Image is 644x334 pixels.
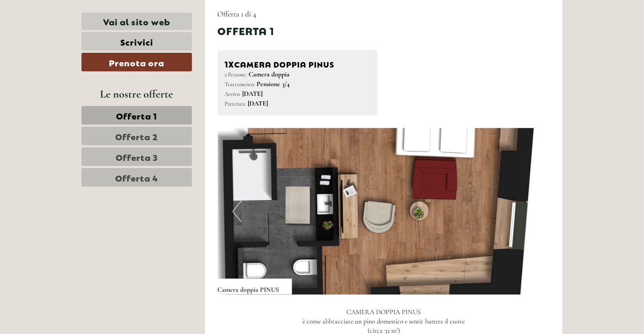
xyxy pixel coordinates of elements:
[526,201,535,222] button: Next
[225,100,246,107] small: Partenza:
[249,70,290,79] b: Camera doppia
[81,53,192,71] a: Prenota ora
[6,23,117,49] div: Buon giorno, come possiamo aiutarla?
[148,6,185,21] div: giovedì
[116,109,157,121] span: Offerta 1
[257,80,290,88] b: Pensione 3/4
[218,9,257,19] span: Offerta 1 di 4
[248,99,268,108] b: [DATE]
[218,128,550,295] img: image
[225,71,247,78] small: 2 Persone:
[233,201,241,222] button: Previous
[225,90,241,98] small: Arrivo:
[13,41,113,47] small: 14:57
[81,86,192,102] div: Le nostre offerte
[225,57,371,70] div: Camera doppia PINUS
[225,81,255,88] small: Trattamento:
[218,279,292,295] div: Camera doppia PINUS
[115,171,158,183] span: Offerta 4
[81,32,192,51] a: Scrivici
[243,90,263,98] b: [DATE]
[116,130,158,142] span: Offerta 2
[225,57,235,69] b: 1x
[81,13,192,30] a: Vai al sito web
[116,151,158,163] span: Offerta 3
[218,23,275,38] div: Offerta 1
[13,24,113,31] div: [GEOGRAPHIC_DATA]
[283,219,333,237] button: Invia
